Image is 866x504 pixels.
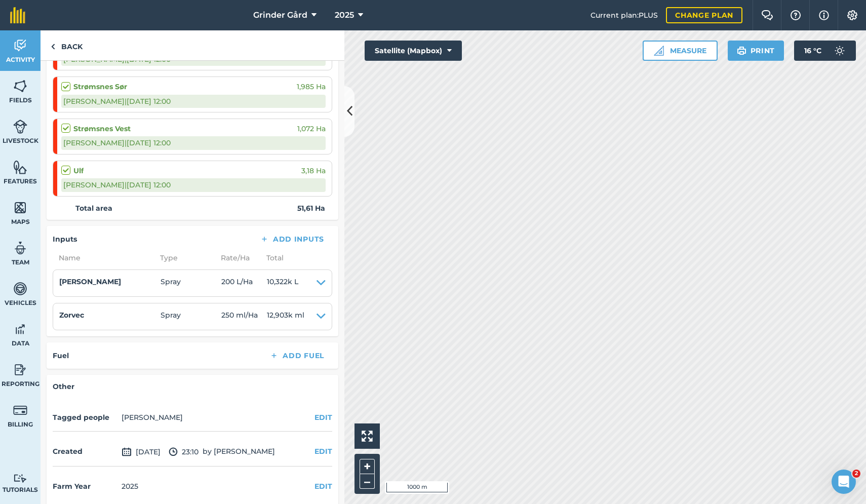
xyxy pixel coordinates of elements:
[13,403,27,418] img: svg+xml;base64,PD94bWwgdmVyc2lvbj0iMS4wIiBlbmNvZGluZz0idXRmLTgiPz4KPCEtLSBHZW5lcmF0b3I6IEFkb2JlIE...
[314,412,332,423] button: EDIT
[846,10,858,20] img: A cog icon
[221,276,267,290] span: 200 L / Ha
[59,276,161,287] h4: [PERSON_NAME]
[221,309,267,324] span: 250 ml / Ha
[761,10,773,20] img: Two speech bubbles overlapping with the left bubble in the forefront
[13,79,27,94] img: svg+xml;base64,PHN2ZyB4bWxucz0iaHR0cDovL3d3dy53My5vcmcvMjAwMC9zdmciIHdpZHRoPSI1NiIgaGVpZ2h0PSI2MC...
[654,46,664,56] img: Ruler icon
[53,446,117,457] h4: Created
[61,178,326,191] div: [PERSON_NAME] | [DATE] 12:00
[59,309,161,321] h4: Zorvec
[267,276,298,290] span: 10,322k L
[53,381,332,392] h4: Other
[790,10,802,20] img: A question mark icon
[297,81,326,92] span: 1,985 Ha
[362,431,373,442] img: Four arrows, one pointing top left, one top right, one bottom right and the last bottom left
[10,7,25,23] img: fieldmargin Logo
[41,30,93,60] a: Back
[261,348,332,363] button: Add Fuel
[61,95,326,108] div: [PERSON_NAME] | [DATE] 12:00
[161,276,221,290] span: Spray
[314,481,332,492] button: EDIT
[154,252,215,263] span: Type
[73,165,84,176] strong: Ulf
[314,446,332,457] button: EDIT
[73,123,131,134] strong: Strømsnes Vest
[297,203,325,214] strong: 51,61 Ha
[13,362,27,377] img: svg+xml;base64,PD94bWwgdmVyc2lvbj0iMS4wIiBlbmNvZGluZz0idXRmLTgiPz4KPCEtLSBHZW5lcmF0b3I6IEFkb2JlIE...
[360,474,375,489] button: –
[794,41,856,61] button: 16 °C
[59,309,326,324] summary: ZorvecSpray250 ml/Ha12,903k ml
[832,470,856,494] iframe: Intercom live chat
[253,9,307,21] span: Grinder Gård
[53,481,117,492] h4: Farm Year
[59,276,326,290] summary: [PERSON_NAME]Spray200 L/Ha10,322k L
[591,10,658,21] span: Current plan : PLUS
[267,309,304,324] span: 12,903k ml
[335,9,354,21] span: 2025
[13,38,27,53] img: svg+xml;base64,PD94bWwgdmVyc2lvbj0iMS4wIiBlbmNvZGluZz0idXRmLTgiPz4KPCEtLSBHZW5lcmF0b3I6IEFkb2JlIE...
[53,412,117,423] h4: Tagged people
[75,203,112,214] strong: Total area
[215,252,260,263] span: Rate/ Ha
[53,438,332,467] div: by [PERSON_NAME]
[13,119,27,134] img: svg+xml;base64,PD94bWwgdmVyc2lvbj0iMS4wIiBlbmNvZGluZz0idXRmLTgiPz4KPCEtLSBHZW5lcmF0b3I6IEFkb2JlIE...
[819,9,829,21] img: svg+xml;base64,PHN2ZyB4bWxucz0iaHR0cDovL3d3dy53My5vcmcvMjAwMC9zdmciIHdpZHRoPSIxNyIgaGVpZ2h0PSIxNy...
[737,45,746,57] img: svg+xml;base64,PHN2ZyB4bWxucz0iaHR0cDovL3d3dy53My5vcmcvMjAwMC9zdmciIHdpZHRoPSIxOSIgaGVpZ2h0PSIyNC...
[13,160,27,175] img: svg+xml;base64,PHN2ZyB4bWxucz0iaHR0cDovL3d3dy53My5vcmcvMjAwMC9zdmciIHdpZHRoPSI1NiIgaGVpZ2h0PSI2MC...
[53,350,69,361] h4: Fuel
[122,446,132,458] img: svg+xml;base64,PD94bWwgdmVyc2lvbj0iMS4wIiBlbmNvZGluZz0idXRmLTgiPz4KPCEtLSBHZW5lcmF0b3I6IEFkb2JlIE...
[61,136,326,149] div: [PERSON_NAME] | [DATE] 12:00
[852,470,860,478] span: 2
[666,7,742,23] a: Change plan
[53,252,154,263] span: Name
[13,322,27,337] img: svg+xml;base64,PD94bWwgdmVyc2lvbj0iMS4wIiBlbmNvZGluZz0idXRmLTgiPz4KPCEtLSBHZW5lcmF0b3I6IEFkb2JlIE...
[13,474,27,483] img: svg+xml;base64,PD94bWwgdmVyc2lvbj0iMS4wIiBlbmNvZGluZz0idXRmLTgiPz4KPCEtLSBHZW5lcmF0b3I6IEFkb2JlIE...
[804,41,821,61] span: 16 ° C
[297,123,326,134] span: 1,072 Ha
[169,446,199,458] span: 23:10
[365,41,462,61] button: Satellite (Mapbox)
[252,232,332,246] button: Add Inputs
[161,309,221,324] span: Spray
[122,481,138,492] div: 2025
[360,459,375,474] button: +
[53,234,77,245] h4: Inputs
[830,41,850,61] img: svg+xml;base64,PD94bWwgdmVyc2lvbj0iMS4wIiBlbmNvZGluZz0idXRmLTgiPz4KPCEtLSBHZW5lcmF0b3I6IEFkb2JlIE...
[301,165,326,176] span: 3,18 Ha
[13,281,27,296] img: svg+xml;base64,PD94bWwgdmVyc2lvbj0iMS4wIiBlbmNvZGluZz0idXRmLTgiPz4KPCEtLSBHZW5lcmF0b3I6IEFkb2JlIE...
[122,412,183,423] li: [PERSON_NAME]
[51,41,55,53] img: svg+xml;base64,PHN2ZyB4bWxucz0iaHR0cDovL3d3dy53My5vcmcvMjAwMC9zdmciIHdpZHRoPSI5IiBoZWlnaHQ9IjI0Ii...
[73,81,127,92] strong: Strømsnes Sør
[260,252,284,263] span: Total
[643,41,718,61] button: Measure
[13,241,27,256] img: svg+xml;base64,PD94bWwgdmVyc2lvbj0iMS4wIiBlbmNvZGluZz0idXRmLTgiPz4KPCEtLSBHZW5lcmF0b3I6IEFkb2JlIE...
[728,41,784,61] button: Print
[169,446,178,458] img: svg+xml;base64,PD94bWwgdmVyc2lvbj0iMS4wIiBlbmNvZGluZz0idXRmLTgiPz4KPCEtLSBHZW5lcmF0b3I6IEFkb2JlIE...
[122,446,161,458] span: [DATE]
[13,200,27,215] img: svg+xml;base64,PHN2ZyB4bWxucz0iaHR0cDovL3d3dy53My5vcmcvMjAwMC9zdmciIHdpZHRoPSI1NiIgaGVpZ2h0PSI2MC...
